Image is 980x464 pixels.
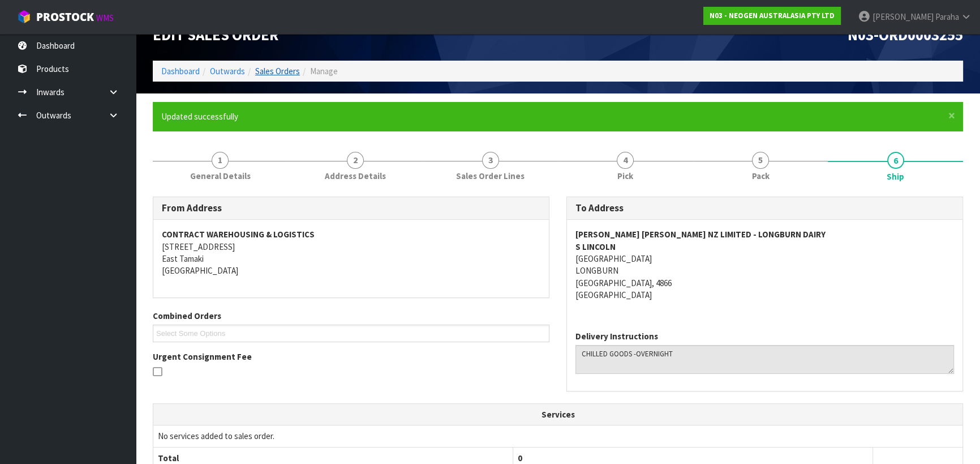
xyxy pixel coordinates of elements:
span: Paraha [935,11,959,22]
span: Pick [617,170,633,182]
span: Manage [310,66,338,76]
img: cube-alt.png [17,10,31,24]
span: Edit Sales Order [153,25,278,44]
strong: [PERSON_NAME] [PERSON_NAME] NZ LIMITED - LONGBURN DAIRY [575,229,826,240]
span: N03-ORD0003255 [848,25,963,44]
label: Delivery Instructions [575,330,658,342]
h3: To Address [575,203,954,214]
span: 1 [212,152,229,169]
h3: From Address [162,203,540,214]
span: [PERSON_NAME] [872,11,934,22]
small: WMS [96,12,114,23]
th: Services [153,404,962,425]
address: [GEOGRAPHIC_DATA] LONGBURN [GEOGRAPHIC_DATA], 4866 [GEOGRAPHIC_DATA] [575,228,954,301]
span: General Details [190,170,251,182]
span: × [948,108,955,124]
span: Sales Order Lines [456,170,525,182]
a: N03 - NEOGEN AUSTRALASIA PTY LTD [703,7,841,25]
strong: S LINCOLN [575,241,616,252]
span: Pack [752,170,770,182]
strong: N03 - NEOGEN AUSTRALASIA PTY LTD [710,11,835,20]
span: Updated successfully [161,111,238,122]
span: 3 [482,152,499,169]
address: [STREET_ADDRESS] East Tamaki [GEOGRAPHIC_DATA] [162,228,540,277]
span: 6 [887,152,904,169]
span: ProStock [36,10,94,24]
td: No services added to sales order. [153,425,962,447]
span: 4 [617,152,634,169]
a: Dashboard [161,66,200,76]
label: Combined Orders [153,310,221,322]
strong: CONTRACT WAREHOUSING & LOGISTICS [162,229,315,240]
span: 2 [347,152,364,169]
a: Sales Orders [255,66,300,76]
span: 5 [752,152,769,169]
label: Urgent Consignment Fee [153,351,252,363]
span: Address Details [325,170,386,182]
span: 0 [518,453,522,463]
a: Outwards [210,66,245,76]
span: Ship [887,171,904,182]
